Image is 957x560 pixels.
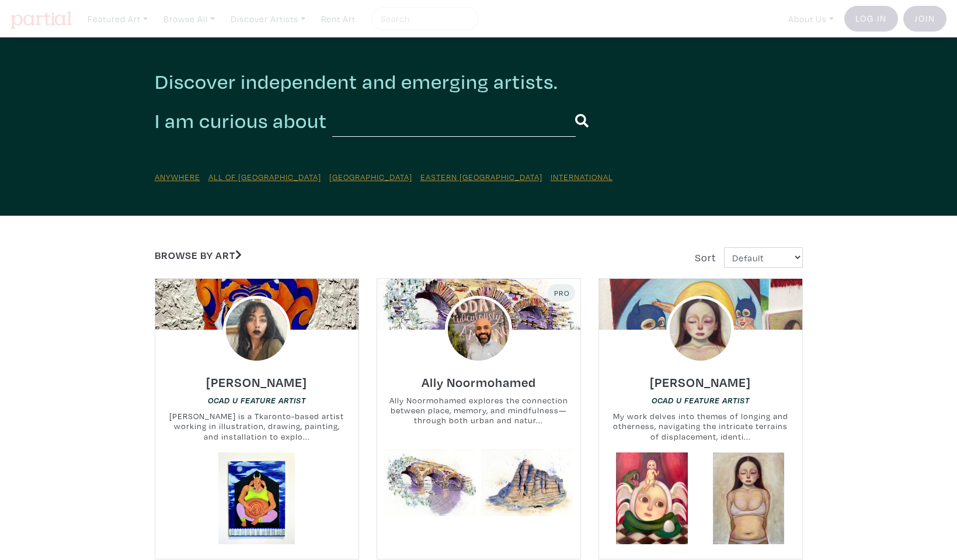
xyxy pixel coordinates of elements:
[652,395,750,406] a: OCAD U Feature Artist
[206,371,307,385] a: [PERSON_NAME]
[155,171,200,182] a: Anywhere
[844,6,898,32] a: Log In
[422,371,536,385] a: Ally Noormohamed
[652,396,750,405] em: OCAD U Feature Artist
[155,69,803,94] h2: Discover independent and emerging artists.
[208,171,321,182] a: All of [GEOGRAPHIC_DATA]
[420,171,542,182] a: Eastern [GEOGRAPHIC_DATA]
[667,296,735,364] img: phpThumb.php
[155,411,359,442] small: [PERSON_NAME] is a Tkaronto-based artist working in illustration, drawing, painting, and installa...
[206,374,307,390] h6: [PERSON_NAME]
[422,374,536,390] h6: Ally Noormohamed
[380,12,467,26] input: Search
[208,396,306,405] em: OCAD U Feature Artist
[82,7,153,31] a: Featured Art
[377,395,580,426] small: Ally Noormohamed explores the connection between place, memory, and mindfulness—through both urba...
[225,7,311,31] a: Discover Artists
[329,171,412,182] a: [GEOGRAPHIC_DATA]
[783,7,839,31] a: About Us
[695,251,716,264] span: Sort
[223,296,291,364] img: phpThumb.php
[599,411,802,442] small: My work delves into themes of longing and otherness, navigating the intricate terrains of displac...
[551,171,613,182] a: International
[316,7,361,31] a: Rent Art
[445,296,513,364] img: phpThumb.php
[208,395,306,406] a: OCAD U Feature Artist
[650,371,751,385] a: [PERSON_NAME]
[903,6,946,32] a: Join
[553,288,570,298] span: Pro
[158,7,220,31] a: Browse All
[650,374,751,390] h6: [PERSON_NAME]
[155,248,242,262] a: Browse by Art
[155,108,327,134] h2: I am curious about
